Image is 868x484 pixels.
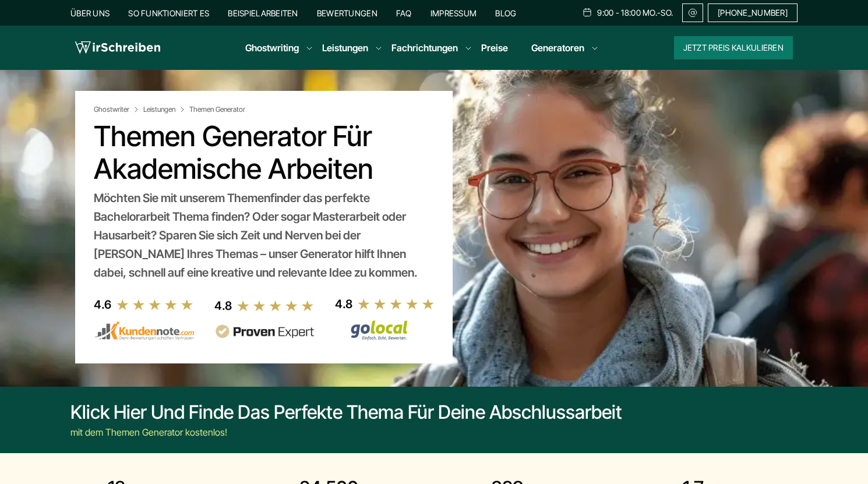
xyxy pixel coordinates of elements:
a: Leistungen [322,41,368,55]
a: Impressum [431,8,477,18]
img: stars [237,299,315,312]
div: 4.8 [335,295,352,313]
span: [PHONE_NUMBER] [718,8,788,17]
a: Bewertungen [317,8,377,18]
img: Email [687,8,698,17]
a: Generatoren [531,41,584,55]
img: Wirschreiben Bewertungen [335,320,435,341]
div: 4.6 [94,295,111,314]
a: Fachrichtungen [391,41,458,55]
a: Ghostwriting [245,41,299,55]
img: logo wirschreiben [75,39,160,56]
div: 4.8 [214,296,232,315]
a: Preise [481,42,508,54]
a: Leistungen [143,105,187,114]
a: Ghostwriter [94,105,141,114]
img: Schedule [582,8,592,17]
a: [PHONE_NUMBER] [708,3,798,22]
div: Klick hier und finde das perfekte Thema für deine Abschlussarbeit [70,401,622,424]
span: Themen Generator [189,105,245,114]
a: FAQ [396,8,412,18]
a: Blog [495,8,516,18]
img: stars [357,298,435,310]
div: Möchten Sie mit unserem Themenfinder das perfekte Bachelorarbeit Thema finden? Oder sogar Mastera... [94,189,434,282]
a: So funktioniert es [128,8,209,18]
img: stars [116,298,194,311]
button: Jetzt Preis kalkulieren [674,36,793,59]
h1: Themen Generator für akademische Arbeiten [94,120,434,185]
a: Über uns [70,8,110,18]
a: Beispielarbeiten [228,8,298,18]
div: mit dem Themen Generator kostenlos! [70,425,622,439]
img: provenexpert reviews [214,324,315,339]
img: kundennote [94,321,194,341]
span: 9:00 - 18:00 Mo.-So. [597,8,673,17]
